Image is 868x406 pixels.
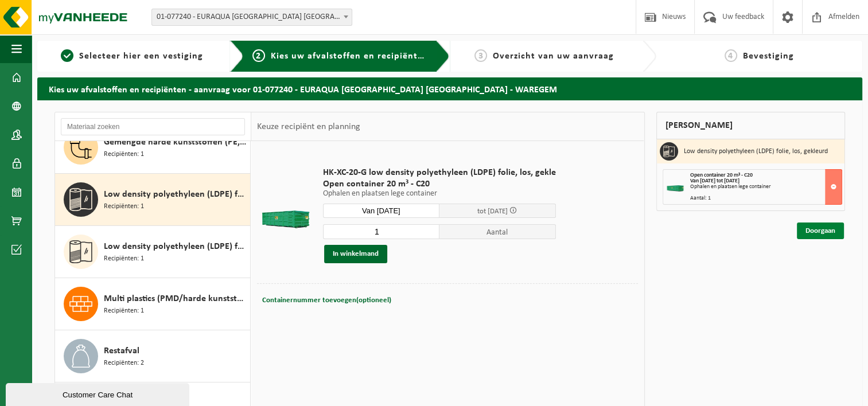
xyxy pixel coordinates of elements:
button: Containernummer toevoegen(optioneel) [261,292,392,309]
div: Aantal: 1 [690,196,842,201]
span: Recipiënten: 1 [104,201,144,212]
span: Kies uw afvalstoffen en recipiënten [271,52,429,61]
span: Bevestiging [743,52,794,61]
span: Restafval [104,344,139,358]
button: Restafval Recipiënten: 2 [55,330,251,382]
span: 01-077240 - EURAQUA EUROPE NV - WAREGEM [151,9,352,26]
button: Multi plastics (PMD/harde kunststoffen/spanbanden/EPS/folie naturel/folie gemengd) Recipiënten: 1 [55,278,251,330]
span: Recipiënten: 1 [104,253,144,264]
span: tot [DATE] [477,208,508,215]
span: 3 [474,49,487,62]
span: Aantal [439,224,556,239]
a: 1Selecteer hier een vestiging [43,49,221,63]
button: In winkelmand [324,245,387,263]
span: Recipiënten: 1 [104,149,144,160]
span: Low density polyethyleen (LDPE) folie, los, gekleurd [104,188,247,201]
p: Ophalen en plaatsen lege container [323,190,556,198]
span: Recipiënten: 2 [104,358,144,369]
span: HK-XC-20-G low density polyethyleen (LDPE) folie, los, gekle [323,167,556,178]
span: Gemengde harde kunststoffen (PE, PP en PVC), recycleerbaar (industrieel) [104,135,247,149]
span: Open container 20 m³ - C20 [323,178,556,190]
a: Doorgaan [797,222,844,239]
div: [PERSON_NAME] [656,112,846,139]
iframe: chat widget [6,381,192,406]
button: Low density polyethyleen (LDPE) folie, los, naturel Recipiënten: 1 [55,226,251,278]
span: 4 [725,49,737,62]
span: Open container 20 m³ - C20 [690,172,753,178]
button: Low density polyethyleen (LDPE) folie, los, gekleurd Recipiënten: 1 [55,174,251,226]
div: Ophalen en plaatsen lege container [690,184,842,190]
strong: Van [DATE] tot [DATE] [690,178,739,184]
span: 2 [252,49,265,62]
span: 1 [61,49,73,62]
span: Recipiënten: 1 [104,306,144,317]
h2: Kies uw afvalstoffen en recipiënten - aanvraag voor 01-077240 - EURAQUA [GEOGRAPHIC_DATA] [GEOGRA... [37,77,862,100]
span: 01-077240 - EURAQUA EUROPE NV - WAREGEM [152,9,352,25]
input: Selecteer datum [323,204,439,218]
h3: Low density polyethyleen (LDPE) folie, los, gekleurd [684,142,828,161]
button: Gemengde harde kunststoffen (PE, PP en PVC), recycleerbaar (industrieel) Recipiënten: 1 [55,122,251,174]
span: Multi plastics (PMD/harde kunststoffen/spanbanden/EPS/folie naturel/folie gemengd) [104,292,247,306]
div: Keuze recipiënt en planning [251,112,366,141]
span: Containernummer toevoegen(optioneel) [262,296,391,304]
input: Materiaal zoeken [61,118,245,135]
span: Selecteer hier een vestiging [79,52,203,61]
span: Overzicht van uw aanvraag [493,52,614,61]
span: Low density polyethyleen (LDPE) folie, los, naturel [104,240,247,253]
